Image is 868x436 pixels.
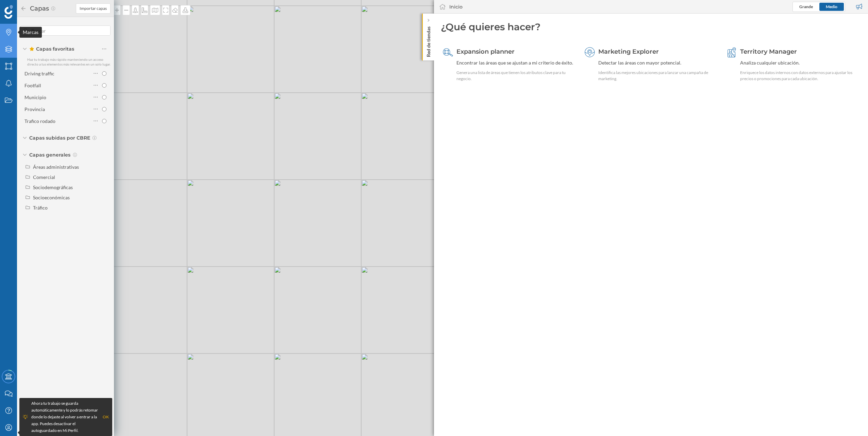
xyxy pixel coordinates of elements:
img: territory-manager.svg [727,47,737,57]
h2: Capas [27,3,51,14]
div: Provincia [24,106,45,112]
span: Haz tu trabajo más rápido manteniendo un acceso directo a tus elementos más relevantes en un solo... [27,57,111,66]
span: Importar capas [80,5,107,12]
span: Marketing Explorer [598,48,659,55]
div: Socioeconómicas [33,195,70,200]
div: Enriquece los datos internos con datos externos para ajustar los precios o promociones para cada ... [740,70,859,82]
div: Driving traffic [24,71,54,76]
div: Ahora tu trabajo se guarda automáticamente y lo podrás retomar donde lo dejaste al volver a entra... [31,400,99,434]
div: Tráfico [33,205,48,211]
div: Analiza cualquier ubicación. [740,59,859,66]
div: Marcas [19,27,42,38]
img: search-areas.svg [443,47,453,57]
div: Inicio [449,3,463,10]
div: OK [103,414,109,420]
span: Expansion planner [456,48,515,55]
div: Footfall [24,83,41,88]
div: Municipio [24,94,46,100]
span: Capas subidas por CBRE [29,134,90,141]
img: explorer.svg [585,47,595,57]
div: Sociodemográficas [33,184,73,190]
span: Grande [799,4,813,9]
span: Territory Manager [740,48,797,55]
div: Detectar las áreas con mayor potencial. [598,59,717,66]
span: Capas generales [29,151,70,158]
div: Áreas administrativas [33,164,79,170]
p: Red de tiendas [425,24,432,57]
div: Encontrar las áreas que se ajustan a mi criterio de éxito. [456,59,575,66]
div: Comercial [33,174,55,180]
div: ¿Qué quieres hacer? [441,20,861,33]
div: Genera una lista de áreas que tienen los atributos clave para tu negocio. [456,70,575,82]
span: Medio [826,4,837,9]
img: Geoblink Logo [4,5,13,19]
span: Capas favoritas [29,46,74,52]
div: Trafico rodado [24,118,55,124]
span: Soporte [14,5,38,11]
div: Identifica las mejores ubicaciones para lanzar una campaña de marketing. [598,70,717,82]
